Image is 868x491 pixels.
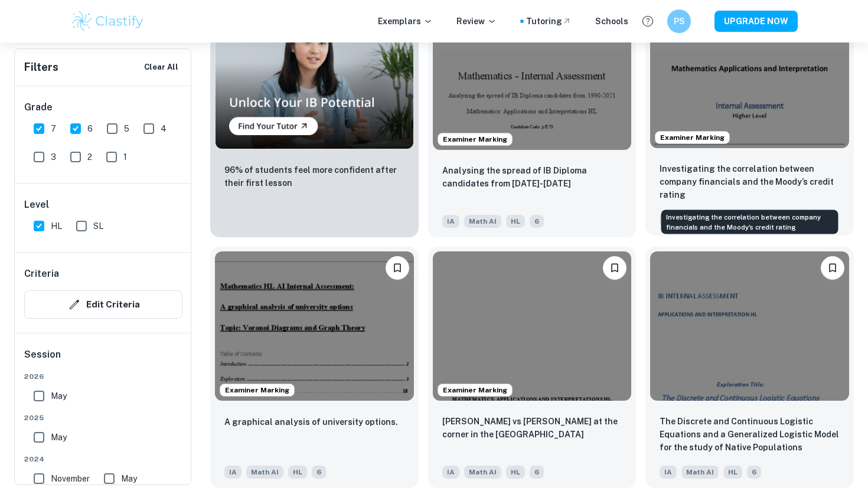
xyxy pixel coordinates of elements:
img: Math AI IA example thumbnail: Analysing the spread of IB Diploma candi [433,1,632,150]
span: Examiner Marking [438,134,512,145]
h6: Level [24,198,182,212]
span: May [121,472,137,485]
h6: Filters [24,59,58,76]
p: Exemplars [378,15,433,28]
a: Tutoring [526,15,572,28]
button: Bookmark [603,256,626,280]
span: IA [224,466,242,479]
p: Investigating the correlation between company financials and the Moody’s credit rating [660,162,840,201]
span: 1 [123,150,127,163]
span: IA [442,215,459,228]
span: HL [506,466,525,479]
button: Edit Criteria [24,290,182,319]
span: 5 [124,122,129,135]
span: IA [442,466,459,479]
span: Math AI [681,466,719,479]
span: Examiner Marking [655,132,729,143]
span: 2 [87,150,92,163]
span: HL [723,466,742,479]
span: Math AI [464,466,501,479]
span: IA [660,466,677,479]
span: May [51,389,67,402]
span: HL [288,466,307,479]
h6: Criteria [24,267,59,281]
span: Examiner Marking [438,385,512,395]
span: HL [51,220,62,233]
p: Analysing the spread of IB Diploma candidates from 1990-2021 [442,164,622,190]
span: 2026 [24,371,182,382]
span: 3 [51,150,56,163]
span: SL [93,220,103,233]
button: UPGRADE NOW [714,11,798,32]
span: Math AI [464,215,501,228]
span: 7 [51,122,56,135]
p: Max Verstappen vs Charles Leclerc at the corner in the F1 circuit [442,415,622,441]
span: 2024 [24,454,182,464]
p: Review [456,15,497,28]
h6: Session [24,348,182,371]
span: HL [506,215,525,228]
span: 6 [747,466,761,479]
span: 6 [312,466,326,479]
img: Clastify logo [70,9,145,33]
h6: Grade [24,100,182,114]
span: 6 [530,466,544,479]
button: Help and Feedback [638,11,658,31]
button: Bookmark [821,256,844,280]
span: 4 [161,122,167,135]
button: PS [667,9,691,33]
span: Examiner Marking [220,385,294,395]
span: May [51,431,67,444]
span: Math AI [246,466,283,479]
h6: PS [673,15,686,28]
button: Clear All [141,58,181,76]
img: Thumbnail [215,1,414,149]
p: 96% of students feel more confident after their first lesson [224,163,404,189]
img: Math AI IA example thumbnail: A graphical analysis of university optio [215,251,414,400]
span: 6 [87,122,93,135]
span: 2025 [24,413,182,423]
img: Math AI IA example thumbnail: Max Verstappen vs Charles Leclerc at the [433,251,632,400]
div: Investigating the correlation between company financials and the Moody’s credit rating [661,210,838,234]
img: Math AI IA example thumbnail: The Discrete and Continuous Logistic Equ [650,251,849,400]
a: Examiner MarkingBookmarkA graphical analysis of university options. IAMath AIHL6 [210,247,419,487]
p: The Discrete and Continuous Logistic Equations and a Generalized Logistic Model for the study of ... [660,415,840,454]
a: BookmarkThe Discrete and Continuous Logistic Equations and a Generalized Logistic Model for the s... [645,247,854,487]
button: Bookmark [386,256,409,280]
span: November [51,472,90,485]
a: Schools [595,15,628,28]
span: 6 [530,215,544,228]
a: Examiner MarkingBookmarkMax Verstappen vs Charles Leclerc at the corner in the F1 circuitIAMath A... [428,247,637,487]
p: A graphical analysis of university options. [224,415,398,428]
